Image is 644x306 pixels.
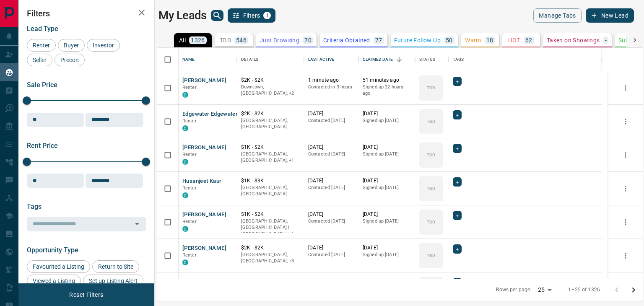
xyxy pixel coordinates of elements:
[535,284,555,296] div: 25
[241,110,300,117] p: $2K - $2K
[393,54,405,65] button: Sort
[182,92,188,98] div: condos.ca
[427,185,435,192] p: TBD
[619,82,632,94] button: more
[241,252,300,265] p: East End, Russell, Toronto
[308,278,354,285] p: 18 hours ago
[57,57,82,63] span: Precon
[182,110,238,118] button: Edgewater Edgewater
[427,152,435,158] p: TBD
[308,144,354,151] p: [DATE]
[363,110,411,117] p: [DATE]
[182,219,197,224] span: Renter
[83,275,143,287] div: Set up Listing Alert
[182,48,195,71] div: Name
[453,244,462,254] div: +
[625,282,642,298] button: Go to next page
[241,177,300,184] p: $1K - $3K
[308,184,354,191] p: Contacted [DATE]
[449,48,602,71] div: Tags
[264,13,270,18] span: 1
[427,85,435,91] p: TBD
[456,178,459,186] span: +
[179,37,186,43] p: All
[182,85,197,90] span: Renter
[241,184,300,197] p: [GEOGRAPHIC_DATA], [GEOGRAPHIC_DATA]
[363,144,411,151] p: [DATE]
[363,77,411,84] p: 51 minutes ago
[237,48,304,71] div: Details
[308,252,354,258] p: Contacted [DATE]
[55,54,85,66] div: Precon
[178,48,237,71] div: Name
[27,39,56,52] div: Renter
[427,252,435,259] p: TBD
[446,37,453,43] p: 50
[453,110,462,119] div: +
[241,117,300,130] p: [GEOGRAPHIC_DATA], [GEOGRAPHIC_DATA]
[131,218,143,230] button: Open
[182,152,197,157] span: Renter
[241,144,300,151] p: $1K - $2K
[308,84,354,91] p: Contacted in 3 hours
[27,275,81,287] div: Viewed a Listing
[27,54,52,66] div: Seller
[619,182,632,195] button: more
[375,37,382,43] p: 77
[363,84,411,97] p: Signed up 22 hours ago
[456,144,459,153] span: +
[363,244,411,252] p: [DATE]
[419,48,435,71] div: Status
[363,177,411,184] p: [DATE]
[533,8,581,23] button: Manage Tabs
[465,37,481,43] p: Warm
[308,244,354,252] p: [DATE]
[228,8,276,23] button: Filters1
[260,37,299,43] p: Just Browsing
[58,39,85,52] div: Buyer
[363,117,411,124] p: Signed up [DATE]
[456,245,459,253] span: +
[241,278,300,285] p: $1K - $2K
[508,37,520,43] p: HOT
[182,278,208,286] button: Piano Guy
[363,278,411,285] p: [DATE]
[27,81,57,89] span: Sale Price
[64,288,109,302] button: Reset Filters
[241,211,300,218] p: $1K - $2K
[496,286,531,293] p: Rows per page:
[182,118,197,124] span: Renter
[568,286,600,293] p: 1–25 of 1326
[182,226,188,232] div: condos.ca
[427,118,435,124] p: TBD
[308,151,354,158] p: Contacted [DATE]
[304,37,312,43] p: 70
[182,192,188,198] div: condos.ca
[61,42,82,49] span: Buyer
[27,246,78,254] span: Opportunity Type
[27,142,58,150] span: Rent Price
[605,37,607,43] p: -
[27,202,42,210] span: Tags
[308,218,354,225] p: Contacted [DATE]
[182,144,226,152] button: [PERSON_NAME]
[241,151,300,164] p: Toronto
[394,37,441,43] p: Future Follow Up
[241,244,300,252] p: $2K - $2K
[30,57,49,63] span: Seller
[30,263,87,270] span: Favourited a Listing
[358,48,415,71] div: Claimed Date
[220,37,231,43] p: TBD
[619,149,632,161] button: more
[241,84,300,97] p: Midtown | Central, Toronto
[236,37,247,43] p: 546
[363,211,411,218] p: [DATE]
[363,48,393,71] div: Claimed Date
[92,260,139,273] div: Return to Site
[304,48,358,71] div: Last Active
[182,77,226,85] button: [PERSON_NAME]
[363,252,411,258] p: Signed up [DATE]
[241,48,258,71] div: Details
[619,249,632,262] button: more
[308,211,354,218] p: [DATE]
